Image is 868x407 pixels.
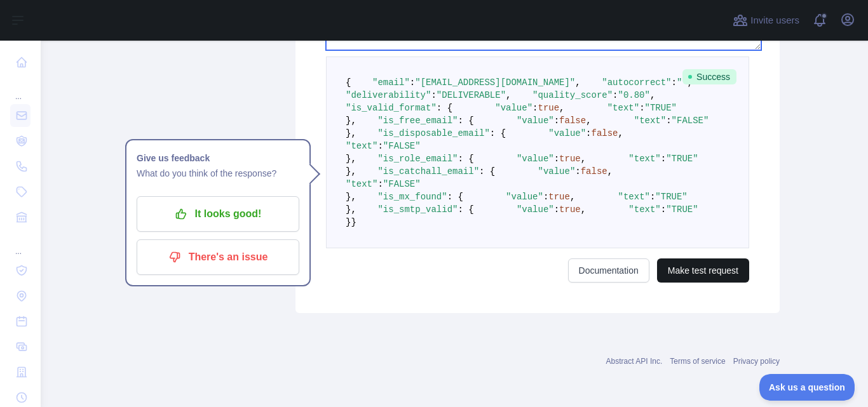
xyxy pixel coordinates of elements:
[666,154,698,164] span: "TRUE"
[618,192,650,202] span: "text"
[458,204,473,215] span: : {
[346,116,356,126] span: },
[437,90,506,100] span: "DELIVERABLE"
[538,103,559,113] span: true
[377,179,383,189] span: :
[575,77,580,88] span: ,
[495,103,532,113] span: "value"
[506,192,543,202] span: "value"
[666,116,671,126] span: :
[661,154,666,164] span: :
[592,128,618,138] span: false
[346,154,356,164] span: },
[458,116,473,126] span: : {
[10,231,31,257] div: ...
[372,77,410,88] span: "email"
[602,77,671,88] span: "autocorrect"
[346,204,356,215] span: },
[650,192,655,202] span: :
[548,128,586,138] span: "value"
[458,154,473,164] span: : {
[730,10,802,30] button: Invite users
[682,69,736,84] span: Success
[346,128,356,138] span: },
[575,166,580,177] span: :
[655,192,687,202] span: "TRUE"
[559,116,586,126] span: false
[447,192,463,202] span: : {
[346,192,356,202] span: },
[377,128,489,138] span: "is_disposable_email"
[517,154,554,164] span: "value"
[559,103,564,113] span: ,
[377,166,479,177] span: "is_catchall_email"
[346,141,377,151] span: "text"
[137,166,299,181] p: What do you think of the response?
[538,166,576,177] span: "value"
[672,77,677,88] span: :
[618,128,623,138] span: ,
[759,374,855,401] iframe: Toggle Customer Support
[532,90,613,100] span: "quality_score"
[661,204,666,215] span: :
[628,204,660,215] span: "text"
[618,90,650,100] span: "0.80"
[634,116,666,126] span: "text"
[377,141,383,151] span: :
[677,77,688,88] span: ""
[554,154,559,164] span: :
[607,166,613,177] span: ,
[346,103,437,113] span: "is_valid_format"
[568,258,649,283] a: Documentation
[670,357,725,366] a: Terms of service
[377,204,458,215] span: "is_smtp_valid"
[672,116,709,126] span: "FALSE"
[10,76,31,102] div: ...
[645,103,677,113] span: "TRUE"
[351,217,356,227] span: }
[570,192,575,202] span: ,
[688,77,693,88] span: ,
[410,77,415,88] span: :
[383,179,421,189] span: "FALSE"
[346,77,351,88] span: {
[581,154,586,164] span: ,
[479,166,495,177] span: : {
[554,204,559,215] span: :
[628,154,660,164] span: "text"
[346,166,356,177] span: },
[586,116,591,126] span: ,
[581,204,586,215] span: ,
[554,116,559,126] span: :
[346,179,377,189] span: "text"
[383,141,421,151] span: "FALSE"
[137,150,299,166] h1: Give us feedback
[666,204,698,215] span: "TRUE"
[606,357,663,366] a: Abstract API Inc.
[559,154,581,164] span: true
[733,357,780,366] a: Privacy policy
[581,166,607,177] span: false
[506,90,511,100] span: ,
[377,154,458,164] span: "is_role_email"
[517,204,554,215] span: "value"
[613,90,618,100] span: :
[657,258,749,283] button: Make test request
[346,217,351,227] span: }
[650,90,655,100] span: ,
[377,116,458,126] span: "is_free_email"
[437,103,452,113] span: : {
[377,192,447,202] span: "is_mx_found"
[586,128,591,138] span: :
[559,204,581,215] span: true
[750,13,799,28] span: Invite users
[490,128,506,138] span: : {
[532,103,538,113] span: :
[346,90,431,100] span: "deliverability"
[607,103,639,113] span: "text"
[543,192,548,202] span: :
[415,77,575,88] span: "[EMAIL_ADDRESS][DOMAIN_NAME]"
[639,103,644,113] span: :
[548,192,570,202] span: true
[431,90,436,100] span: :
